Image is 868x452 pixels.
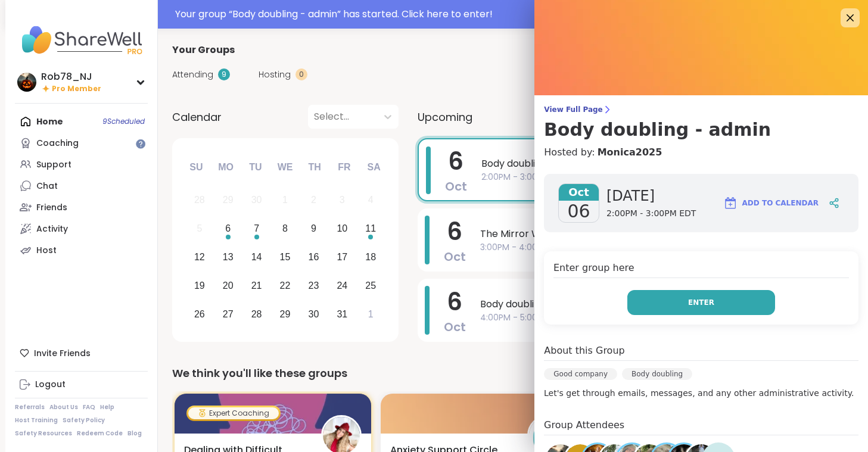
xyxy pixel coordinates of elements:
div: Choose Saturday, October 25th, 2025 [358,273,384,298]
div: 25 [365,278,376,294]
div: Choose Monday, October 6th, 2025 [215,216,241,242]
div: Chat [36,180,58,192]
div: Su [183,154,209,180]
div: Not available Friday, October 3rd, 2025 [329,188,355,213]
div: 26 [194,306,205,322]
a: Host Training [15,416,58,425]
span: Oct [559,184,599,201]
h3: Body doubling - admin [544,119,858,141]
div: Choose Wednesday, October 8th, 2025 [272,216,298,242]
div: Host [36,245,57,257]
div: Choose Thursday, October 9th, 2025 [301,216,326,242]
div: Not available Saturday, October 4th, 2025 [358,188,384,213]
a: Blog [127,429,142,438]
div: Choose Wednesday, October 15th, 2025 [272,245,298,270]
div: 15 [280,249,291,265]
div: Body doubling [622,368,692,380]
p: Let's get through emails, messages, and any other administrative activity. [544,387,858,399]
div: Choose Tuesday, October 7th, 2025 [244,216,269,242]
div: Not available Sunday, September 28th, 2025 [187,188,213,213]
div: 27 [223,306,234,322]
span: Add to Calendar [742,198,819,208]
div: Choose Friday, October 31st, 2025 [329,301,355,327]
h4: Hosted by: [544,145,858,160]
a: Redeem Code [77,429,123,438]
a: Host [15,239,148,261]
div: 9 [311,220,316,236]
div: Not available Monday, September 29th, 2025 [215,188,241,213]
div: 20 [223,278,234,294]
div: Sa [360,154,387,180]
div: Choose Thursday, October 23rd, 2025 [301,273,326,298]
div: 21 [251,278,262,294]
div: Choose Tuesday, October 14th, 2025 [244,245,269,270]
span: 2:00PM - 3:00PM EDT [606,208,696,220]
div: Choose Friday, October 24th, 2025 [329,273,355,298]
a: Safety Policy [63,416,105,425]
div: Invite Friends [15,342,148,364]
div: 10 [337,220,347,236]
a: Safety Resources [15,429,72,438]
div: Choose Sunday, October 12th, 2025 [187,245,213,270]
span: [DATE] [606,186,696,205]
button: Enter [627,290,775,315]
div: 3 [340,192,345,208]
div: 30 [251,192,262,208]
div: 18 [365,249,376,265]
div: Choose Saturday, October 11th, 2025 [358,216,384,242]
div: 17 [337,249,347,265]
div: 12 [194,249,205,265]
span: 6 [447,285,462,319]
div: 22 [280,278,291,294]
span: View Full Page [544,105,858,114]
div: Mo [213,154,239,180]
a: Support [15,154,148,175]
iframe: Spotlight [136,139,145,149]
div: Choose Thursday, October 30th, 2025 [301,301,326,327]
span: 6 [448,145,463,178]
span: 6 [447,215,462,248]
a: Activity [15,218,148,239]
div: month 2025-10 [185,186,385,328]
span: 4:00PM - 5:00PM EDT [480,311,827,324]
div: 8 [282,220,288,236]
a: Logout [15,374,148,395]
div: Not available Sunday, October 5th, 2025 [187,216,213,242]
div: Not available Tuesday, September 30th, 2025 [244,188,269,213]
div: Choose Saturday, November 1st, 2025 [358,301,384,327]
div: Coaching [36,138,79,149]
div: 29 [223,192,234,208]
span: Your Groups [172,43,235,57]
div: Tu [242,154,269,180]
div: Expert Coaching [188,407,279,419]
div: Choose Thursday, October 16th, 2025 [301,245,326,270]
span: 06 [567,201,590,222]
div: Choose Saturday, October 18th, 2025 [358,245,384,270]
a: Coaching [15,132,148,154]
div: 13 [223,249,234,265]
div: 24 [337,278,347,294]
div: Choose Friday, October 17th, 2025 [329,245,355,270]
div: 23 [309,278,319,294]
a: Referrals [15,403,45,412]
h4: Enter group here [553,261,849,278]
img: Rob78_NJ [17,73,36,92]
div: Activity [36,223,68,235]
div: Choose Wednesday, October 29th, 2025 [272,301,298,327]
div: Not available Wednesday, October 1st, 2025 [272,188,298,213]
span: Oct [444,319,466,335]
div: Not available Thursday, October 2nd, 2025 [301,188,326,213]
img: ShareWell Nav Logo [15,19,148,61]
a: About Us [49,403,78,412]
div: 16 [309,249,319,265]
div: 11 [365,220,376,236]
div: 19 [194,278,205,294]
a: Help [100,403,114,412]
div: Choose Tuesday, October 21st, 2025 [244,273,269,298]
span: 3:00PM - 4:00PM EDT [480,241,827,254]
div: 6 [225,220,231,236]
a: Friends [15,197,148,218]
div: We [272,154,298,180]
div: 1 [368,306,374,322]
div: Support [36,159,71,171]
